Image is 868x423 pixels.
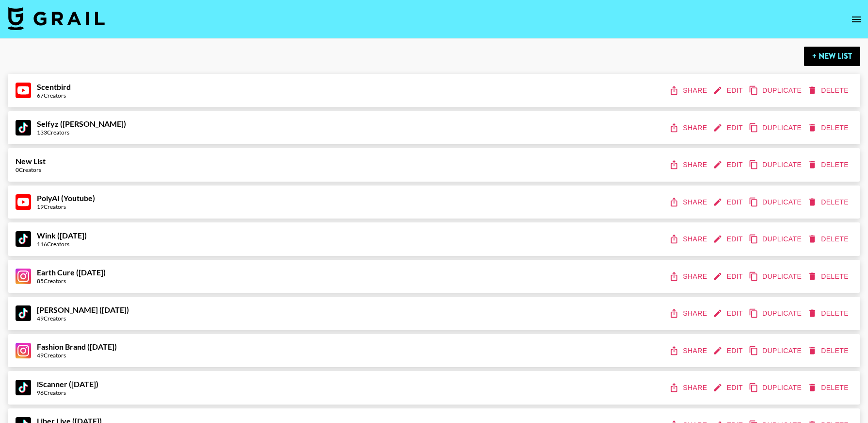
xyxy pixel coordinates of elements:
[667,342,711,360] button: share
[37,129,126,136] div: 133 Creators
[8,7,105,30] img: Grail Talent
[16,231,31,247] img: TikTok
[805,193,852,211] button: delete
[37,231,87,240] strong: Wink ([DATE])
[711,82,747,100] button: edit
[37,352,117,359] div: 49 Creators
[805,230,852,248] button: delete
[667,379,711,397] button: share
[805,379,852,397] button: delete
[747,119,805,137] button: duplicate
[37,82,71,91] strong: Scentbird
[711,305,747,322] button: edit
[804,47,860,66] button: + New List
[747,268,805,286] button: duplicate
[747,82,805,100] button: duplicate
[37,92,71,99] div: 67 Creators
[37,305,129,314] strong: [PERSON_NAME] ([DATE])
[667,268,711,286] button: share
[16,305,31,321] img: TikTok
[711,193,747,211] button: edit
[747,342,805,360] button: duplicate
[711,119,747,137] button: edit
[711,268,747,286] button: edit
[37,389,98,396] div: 96 Creators
[805,268,852,286] button: delete
[667,230,711,248] button: share
[747,305,805,322] button: duplicate
[847,10,866,29] button: open drawer
[747,379,805,397] button: duplicate
[805,119,852,137] button: delete
[805,82,852,100] button: delete
[711,156,747,174] button: edit
[711,230,747,248] button: edit
[37,119,126,128] strong: Selfyz ([PERSON_NAME])
[37,315,129,322] div: 49 Creators
[37,193,95,203] strong: PolyAI (Youtube)
[711,342,747,360] button: edit
[16,120,31,135] img: TikTok
[16,83,31,98] img: YouTube
[805,342,852,360] button: delete
[37,268,106,277] strong: Earth Cure ([DATE])
[37,240,87,248] div: 116 Creators
[667,119,711,137] button: share
[16,194,31,210] img: YouTube
[747,156,805,174] button: duplicate
[747,193,805,211] button: duplicate
[805,156,852,174] button: delete
[37,203,95,210] div: 19 Creators
[37,342,117,351] strong: Fashion Brand ([DATE])
[667,305,711,322] button: share
[16,380,31,395] img: TikTok
[711,379,747,397] button: edit
[16,166,46,173] div: 0 Creators
[805,305,852,322] button: delete
[667,156,711,174] button: share
[667,193,711,211] button: share
[667,82,711,100] button: share
[37,379,98,389] strong: iScanner ([DATE])
[747,230,805,248] button: duplicate
[37,277,106,285] div: 85 Creators
[16,269,31,284] img: Instagram
[16,156,46,166] strong: New List
[16,343,31,358] img: Instagram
